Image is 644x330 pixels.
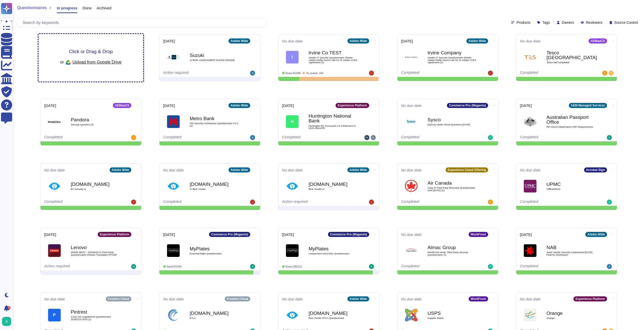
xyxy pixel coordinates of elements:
[309,56,359,64] span: Vendor IT Security Questionnaire Sheets Adobe Firefly GenAI Add On To Adobe CCE4 Agreement (1)
[466,38,488,43] div: Adobe Wide
[167,115,180,128] img: Logo
[547,115,597,124] b: Australian Passport Office
[547,61,597,64] span: Tesco half completed
[163,233,175,236] span: [DATE]
[163,104,175,107] span: [DATE]
[369,71,374,76] img: user
[520,297,541,301] span: No due date
[286,244,299,257] img: Logo
[520,104,532,107] span: [DATE]
[44,135,106,140] div: Completed
[167,244,180,257] img: Logo
[190,59,240,61] span: AI RISK ASSESSMENT NUDGE ENGINE
[524,51,536,63] img: Logo
[163,200,225,205] div: Completed
[547,245,597,250] b: NAB
[225,296,250,301] div: Creative Cloud
[516,21,530,24] span: Products
[401,200,463,205] div: Completed
[72,60,121,64] span: Upload from Google Drive
[520,39,541,43] span: No due date
[369,264,374,269] img: user
[428,56,478,64] span: Vendor IT Security Questionnaire Sheets Adobe Firefly GenAI Add On To Adobe CCE4 Agreement (1)
[44,233,56,236] span: [DATE]
[401,135,463,140] div: Completed
[520,264,582,269] div: Completed
[607,200,612,205] img: user
[328,232,369,237] div: Commerce Pro (Magento)
[228,103,250,108] div: Adobe Wide
[71,245,121,250] b: Lenovo
[167,51,180,63] img: Logo
[469,232,488,237] div: WorkFront
[71,316,121,320] span: CAIQ SIG Supplement Questionnaire 20250123 2015 (1)
[405,244,418,257] img: Logo
[64,58,72,67] img: google drive
[547,251,597,256] span: SaaS Vendor Security Assessment [DATE] Final for Distribution
[309,317,359,319] span: Blue Yonder ETLA Questionnaire
[250,264,255,269] img: user
[250,135,255,140] img: user
[488,71,493,76] img: user
[110,167,131,172] div: Adobe Wide
[547,126,597,128] span: RFI 03210 Attachment A RFI Requirements
[446,167,488,172] div: Experience Cloud Offering
[71,251,121,256] span: DMSR-28337 - 20250520 AI Third Party Questionnaire Chinese Translation RTCDP
[347,167,369,172] div: Adobe Wide
[586,21,602,24] span: Reviewers
[2,317,11,326] img: user
[614,21,638,24] span: Source Control
[488,135,493,140] img: user
[48,180,61,192] img: Logo
[20,18,266,27] input: Search by keywords
[163,39,175,43] span: [DATE]
[607,135,612,140] img: user
[190,252,240,255] span: Essential Eight Questionnaire.
[282,297,303,301] span: No due date
[60,58,121,67] div: or
[547,182,597,187] b: UPMC
[584,167,607,172] div: Acrobat Sign
[428,251,478,256] span: WorkFront Almac Third Party Security Questionnaire V2
[7,306,10,309] div: 9+
[569,103,607,108] div: AEM Managed Services
[405,180,418,192] img: Logo
[309,125,359,129] span: Huntington BC Scorecard Lvl 3 External 8 4 2025.28611PR
[547,311,597,316] b: Orange
[401,71,463,76] div: Completed
[250,71,255,76] img: user
[369,200,374,205] img: user
[428,311,478,316] b: USPS
[190,246,240,251] b: MyPlates
[524,180,536,192] img: Logo
[286,265,302,268] span: Done: 105/112
[585,232,607,237] div: Adobe Wide
[401,104,422,107] span: No due date
[520,200,582,205] div: Completed
[401,297,422,301] span: No due date
[547,317,597,319] span: Orange
[447,103,488,108] div: Commerce Pro (Magento)
[167,265,182,268] span: Done: 97/104
[286,115,299,128] div: H
[48,244,61,257] img: Logo
[401,264,463,269] div: Completed
[286,309,299,321] img: Logo
[163,71,225,76] div: Action required
[190,53,240,58] b: Suzuki
[48,309,61,321] div: P
[547,50,597,60] b: Tesco [GEOGRAPHIC_DATA]
[405,51,418,63] img: Logo
[428,123,478,126] span: [Sysco] Adobe Cloud Questions [DATE]
[163,135,225,140] div: Completed
[131,200,136,205] img: user
[163,297,184,301] span: No due date
[44,297,65,301] span: No due date
[44,200,106,205] div: Completed
[167,309,180,321] img: Logo
[228,167,250,172] div: Adobe Wide
[209,232,250,237] div: Commerce Pro (Magento)
[401,39,413,43] span: [DATE]
[1,316,15,327] button: user
[286,51,299,63] div: I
